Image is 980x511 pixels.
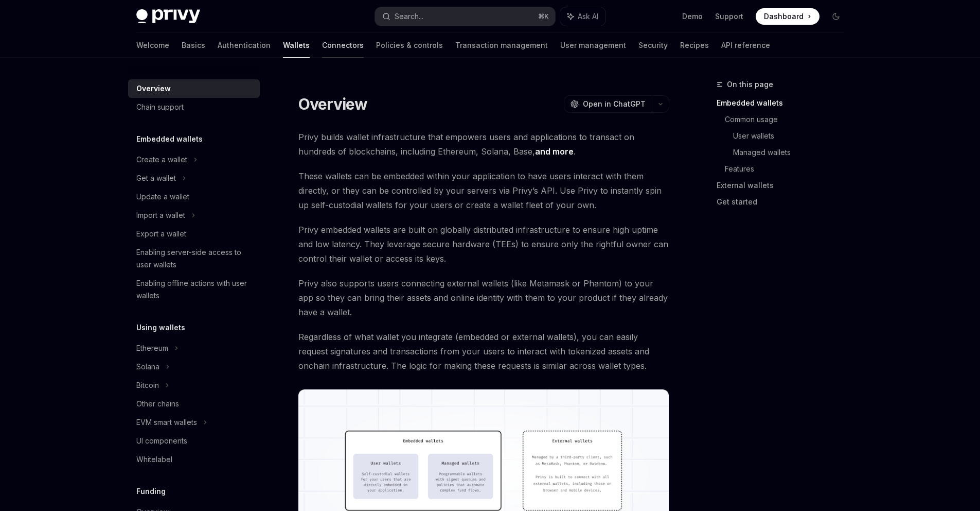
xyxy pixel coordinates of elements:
[764,11,804,22] span: Dashboard
[721,33,770,58] a: API reference
[136,82,171,95] div: Overview
[136,398,179,410] div: Other chains
[128,225,260,243] a: Export a wallet
[182,33,205,58] a: Basics
[638,33,668,58] a: Security
[136,453,172,466] div: Whitelabel
[376,33,443,58] a: Policies & controls
[395,10,423,23] div: Search...
[136,228,186,240] div: Export a wallet
[128,395,260,413] a: Other chains
[682,11,703,22] a: Demo
[218,33,271,58] a: Authentication
[136,485,166,498] h5: Funding
[136,191,189,203] div: Update a wallet
[136,246,254,271] div: Enabling server-side access to user wallets
[136,277,254,302] div: Enabling offline actions with user wallets
[455,33,548,58] a: Transaction management
[560,33,626,58] a: User management
[136,133,203,145] h5: Embedded wallets
[128,450,260,469] a: Whitelabel
[128,432,260,450] a: UI components
[136,416,197,429] div: EVM smart wallets
[375,7,555,26] button: Search...⌘K
[128,243,260,274] a: Enabling server-side access to user wallets
[538,12,549,21] span: ⌘ K
[136,154,187,166] div: Create a wallet
[560,7,605,26] button: Ask AI
[578,11,598,22] span: Ask AI
[136,361,159,373] div: Solana
[136,379,159,391] div: Bitcoin
[136,209,185,222] div: Import a wallet
[136,435,187,447] div: UI components
[322,33,364,58] a: Connectors
[128,98,260,116] a: Chain support
[756,8,819,25] a: Dashboard
[715,11,743,22] a: Support
[136,342,168,354] div: Ethereum
[136,33,169,58] a: Welcome
[128,188,260,206] a: Update a wallet
[136,172,176,184] div: Get a wallet
[128,79,260,98] a: Overview
[136,9,200,24] img: dark logo
[828,8,844,25] button: Toggle dark mode
[283,33,310,58] a: Wallets
[136,101,184,113] div: Chain support
[136,321,185,334] h5: Using wallets
[680,33,709,58] a: Recipes
[128,274,260,305] a: Enabling offline actions with user wallets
